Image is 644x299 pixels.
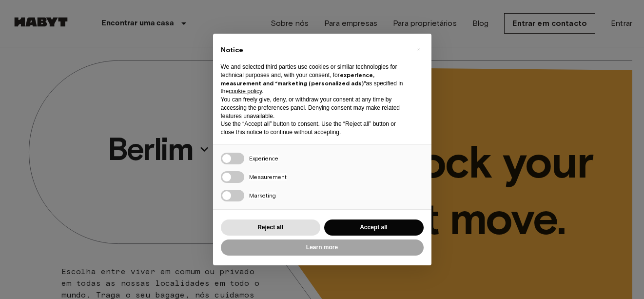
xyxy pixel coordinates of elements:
button: Learn more [221,239,424,256]
button: Close this notice [411,41,427,57]
span: × [417,43,420,55]
p: You can freely give, deny, or withdraw your consent at any time by accessing the preferences pane... [221,96,408,120]
h2: Notice [221,45,408,55]
button: Accept all [324,219,424,236]
a: cookie policy [229,88,262,95]
p: We and selected third parties use cookies or similar technologies for technical purposes and, wit... [221,63,408,96]
span: Marketing [249,192,276,199]
strong: experience, measurement and “marketing (personalized ads)” [221,71,374,87]
button: Reject all [221,219,320,236]
span: Measurement [249,173,287,180]
span: Experience [249,155,278,162]
p: Use the “Accept all” button to consent. Use the “Reject all” button or close this notice to conti... [221,120,408,137]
